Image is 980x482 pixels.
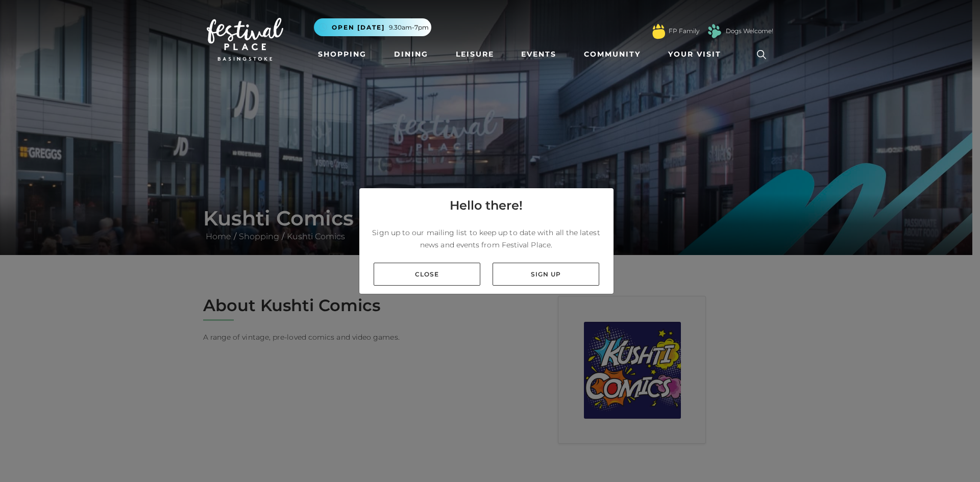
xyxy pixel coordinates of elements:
span: 9.30am-7pm [389,23,429,32]
img: Festival Place Logo [207,18,283,61]
span: Open [DATE] [332,23,385,32]
a: Dogs Welcome! [726,27,773,36]
a: Community [580,45,645,64]
a: Close [374,263,480,286]
p: Sign up to our mailing list to keep up to date with all the latest news and events from Festival ... [367,226,605,251]
a: Events [517,45,560,64]
a: Dining [390,45,432,64]
span: Your Visit [668,49,721,60]
button: Open [DATE] 9.30am-7pm [314,18,431,36]
a: Shopping [314,45,371,64]
a: Sign up [493,263,599,286]
h4: Hello there! [450,196,523,215]
a: Leisure [452,45,498,64]
a: Your Visit [664,45,730,64]
a: FP Family [669,27,699,36]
